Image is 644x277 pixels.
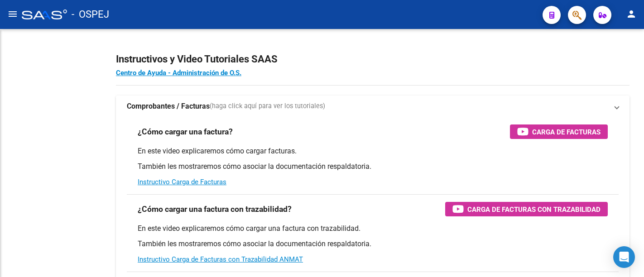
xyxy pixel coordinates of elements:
[138,224,608,234] p: En este video explicaremos cómo cargar una factura con trazabilidad.
[116,51,630,68] h2: Instructivos y Video Tutoriales SAAS
[138,239,608,249] p: También les mostraremos cómo asociar la documentación respaldatoria.
[72,5,109,24] span: - OSPEJ
[138,146,608,156] p: En este video explicaremos cómo cargar facturas.
[138,162,608,172] p: También les mostraremos cómo asociar la documentación respaldatoria.
[116,96,630,117] mat-expansion-panel-header: Comprobantes / Facturas(haga click aquí para ver los tutoriales)
[210,101,325,111] span: (haga click aquí para ver los tutoriales)
[532,126,601,138] span: Carga de Facturas
[7,9,18,19] mat-icon: menu
[510,124,608,139] button: Carga de Facturas
[138,178,226,186] a: Instructivo Carga de Facturas
[626,9,637,19] mat-icon: person
[116,69,241,77] a: Centro de Ayuda - Administración de O.S.
[138,125,233,138] h3: ¿Cómo cargar una factura?
[445,202,608,216] button: Carga de Facturas con Trazabilidad
[138,255,303,263] a: Instructivo Carga de Facturas con Trazabilidad ANMAT
[138,203,292,215] h3: ¿Cómo cargar una factura con trazabilidad?
[127,101,210,111] strong: Comprobantes / Facturas
[613,246,635,268] div: Open Intercom Messenger
[467,204,601,215] span: Carga de Facturas con Trazabilidad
